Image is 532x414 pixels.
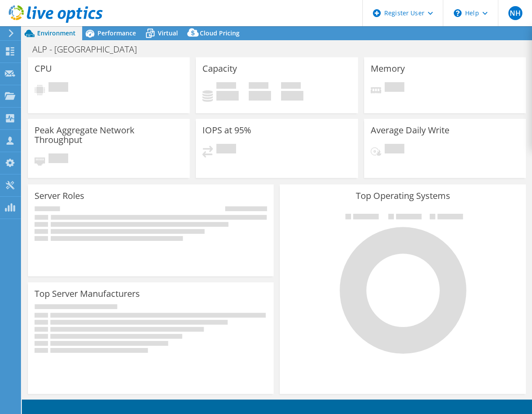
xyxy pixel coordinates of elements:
h3: Top Server Manufacturers [35,289,140,299]
h3: Server Roles [35,191,84,201]
span: Virtual [158,29,178,37]
span: Pending [49,82,68,94]
h4: 0 GiB [249,91,271,101]
h3: Average Daily Write [371,125,449,135]
h3: IOPS at 95% [202,125,251,135]
span: Total [281,82,301,91]
h3: Top Operating Systems [286,191,519,201]
h3: CPU [35,64,52,73]
svg: \n [454,9,462,17]
span: Environment [37,29,76,37]
span: Pending [385,144,404,156]
span: Performance [97,29,136,37]
span: Cloud Pricing [200,29,240,37]
span: Pending [385,82,404,94]
span: Free [249,82,268,91]
h3: Peak Aggregate Network Throughput [35,125,183,145]
h4: 0 GiB [216,91,239,101]
span: Pending [216,144,236,156]
span: Used [216,82,236,91]
h1: ALP - [GEOGRAPHIC_DATA] [28,45,150,54]
h4: 0 GiB [281,91,303,101]
h3: Capacity [202,64,237,73]
h3: Memory [371,64,405,73]
span: Pending [49,153,68,165]
span: NH [508,6,522,20]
